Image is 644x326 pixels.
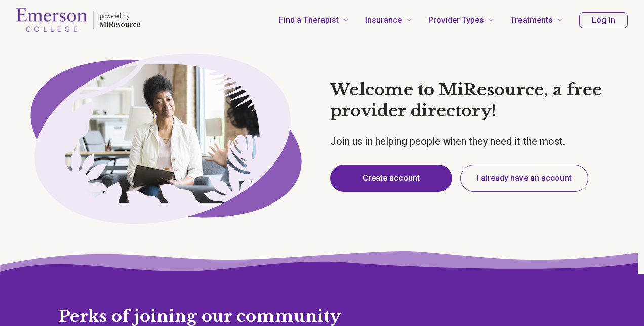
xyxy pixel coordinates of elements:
[279,13,339,27] span: Find a Therapist
[330,134,630,148] p: Join us in helping people when they need it the most.
[365,13,402,27] span: Insurance
[330,165,452,192] button: Create account
[579,12,628,28] button: Log In
[510,13,553,27] span: Treatments
[428,13,484,27] span: Provider Types
[330,79,630,121] h1: Welcome to MiResource, a free provider directory!
[460,165,588,192] button: I already have an account
[16,4,140,36] a: Home page
[100,12,140,20] p: powered by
